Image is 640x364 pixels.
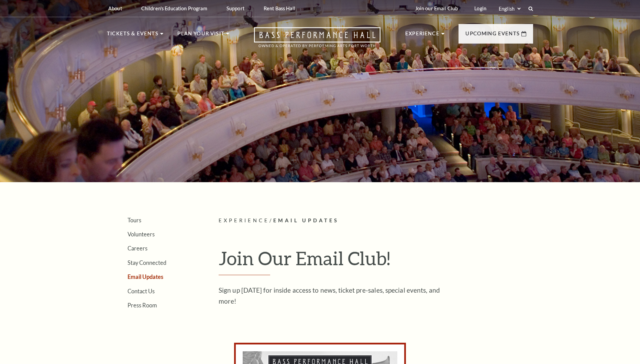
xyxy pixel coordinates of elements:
span: Email Updates [273,218,339,223]
p: Children's Education Program [141,5,207,11]
p: Sign up [DATE] for inside access to news, ticket pre-sales, special events, and more! [219,285,442,307]
a: Careers [128,245,147,251]
a: Email Updates [128,273,163,280]
p: Rent Bass Hall [264,5,295,11]
a: Contact Us [128,288,155,294]
p: / [219,216,533,225]
p: Support [227,5,244,11]
p: About [108,5,122,11]
a: Tours [128,217,141,223]
p: Upcoming Events [465,30,520,42]
p: Plan Your Visit [177,30,224,42]
p: Tickets & Events [107,30,158,42]
select: Select: [497,5,522,12]
a: Press Room [128,302,157,308]
a: Volunteers [128,231,155,237]
a: Stay Connected [128,259,166,266]
h1: Join Our Email Club! [219,247,533,275]
p: Experience [405,30,440,42]
span: Experience [219,218,269,223]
